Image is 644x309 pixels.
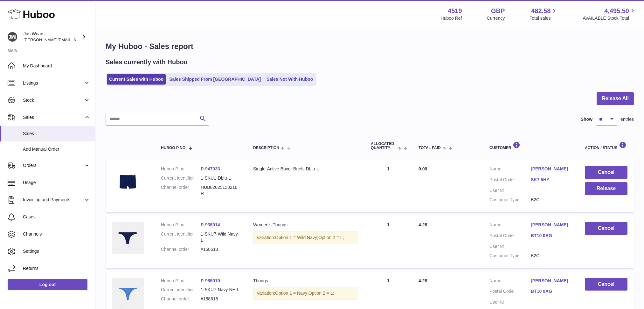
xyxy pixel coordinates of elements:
[585,141,627,150] div: Action / Status
[161,287,201,293] dt: Current identifier
[604,7,629,15] span: 4,495.50
[585,166,627,179] button: Cancel
[583,7,636,21] a: 4,495.50 AVAILABLE Stock Total
[531,197,572,203] dd: B2C
[23,63,90,69] span: My Dashboard
[161,166,201,172] dt: Huboo P no
[448,7,462,15] strong: 4519
[23,114,84,120] span: Sales
[489,166,531,174] dt: Name
[161,222,201,228] dt: Huboo P no
[201,175,240,181] dd: 1-SKU1-Dblu-L
[106,58,188,66] h2: Sales currently with Huboo
[530,7,558,21] a: 482.58 Total sales
[161,175,201,181] dt: Current identifier
[530,15,558,21] span: Total sales
[23,80,84,86] span: Listings
[597,92,634,105] button: Release All
[23,146,90,152] span: Add Manual Order
[489,197,531,203] dt: Customer Type
[264,74,315,85] a: Sales Not With Huboo
[201,296,240,302] dd: #158618
[8,32,17,42] img: josh@just-wears.com
[620,116,634,122] span: entries
[489,299,531,305] dt: User Id
[23,231,90,237] span: Channels
[419,222,427,227] span: 4.28
[253,146,279,150] span: Description
[23,180,90,186] span: Usage
[23,97,84,103] span: Stock
[489,233,531,240] dt: Postal Code
[275,235,318,240] span: Option 1 = Wild Navy;
[8,279,87,290] a: Log out
[161,231,201,243] dt: Current identifier
[161,278,201,284] dt: Huboo P no
[167,74,263,85] a: Sales Shipped From [GEOGRAPHIC_DATA]
[24,31,81,43] div: JustWears
[23,214,90,220] span: Cases
[491,7,505,15] strong: GBP
[419,278,427,283] span: 4.28
[585,182,627,195] button: Release
[201,231,240,243] dd: 1-SKU7-Wild Navy-L
[531,278,572,284] a: [PERSON_NAME]
[531,288,572,294] a: BT10 0AG
[253,287,358,300] div: Variation:
[364,160,412,212] td: 1
[253,166,358,172] div: Single-Active Boxer Briefs Dblu-L
[201,278,220,283] a: P-985910
[23,131,90,137] span: Sales
[531,233,572,239] a: BT10 0AG
[371,142,396,150] span: ALLOCATED Quantity
[531,253,572,259] dd: B2C
[318,235,344,240] span: Option 2 = L;
[308,291,334,296] span: Option 2 = L;
[161,146,185,150] span: Huboo P no
[201,166,220,171] a: P-947033
[489,253,531,259] dt: Customer Type
[581,116,592,122] label: Show
[161,246,201,252] dt: Channel order
[531,7,551,15] span: 482.58
[201,222,220,227] a: P-935914
[489,141,572,150] div: Customer
[23,265,90,271] span: Returns
[583,15,636,21] span: AVAILABLE Stock Total
[487,15,505,21] div: Currency
[489,222,531,230] dt: Name
[531,177,572,183] a: SK7 5HY
[275,291,308,296] span: Option 1 = Navy;
[161,184,201,196] dt: Channel order
[489,288,531,296] dt: Postal Code
[419,146,441,150] span: Total paid
[107,74,166,85] a: Current Sales with Huboo
[489,278,531,285] dt: Name
[23,248,90,254] span: Settings
[201,287,240,293] dd: 1-SKU7-Navy NH-L
[585,222,627,235] button: Cancel
[489,177,531,184] dt: Postal Code
[112,166,144,198] img: 45191707422095.png
[201,246,240,252] dd: #158618
[531,166,572,172] a: [PERSON_NAME]
[489,244,531,250] dt: User Id
[24,37,128,42] span: [PERSON_NAME][EMAIL_ADDRESS][DOMAIN_NAME]
[112,222,144,254] img: 45191706214390.jpg
[106,41,634,52] h1: My Huboo - Sales report
[23,162,84,168] span: Orders
[419,166,427,171] span: 0.00
[23,197,84,203] span: Invoicing and Payments
[364,216,412,268] td: 1
[253,222,358,228] div: Women's Thongs
[441,15,462,21] div: Huboo Ref
[253,231,358,244] div: Variation:
[201,184,240,196] dd: HUB82025158216R
[489,188,531,194] dt: User Id
[531,222,572,228] a: [PERSON_NAME]
[253,278,358,284] div: Thongs
[585,278,627,291] button: Cancel
[161,296,201,302] dt: Channel order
